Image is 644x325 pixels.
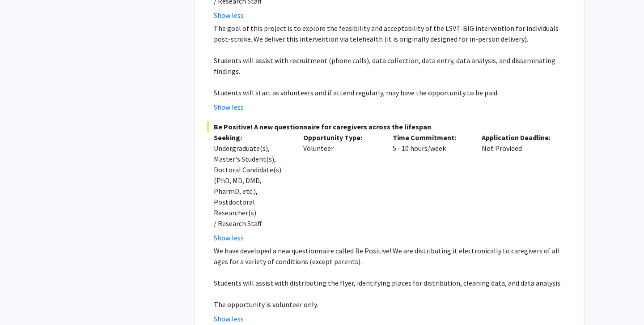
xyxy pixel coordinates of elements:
button: Show less [214,102,244,112]
p: Opportunity Type: [303,132,379,143]
p: Application Deadline: [482,132,558,143]
button: Show less [214,313,244,324]
p: Time Commitment: [393,132,469,143]
p: The opportunity is volunteer only. [214,299,571,310]
button: Show less [214,10,244,21]
p: Students will assist with recruitment (phone calls), data collection, data entry, data analysis, ... [214,55,571,77]
iframe: Chat [7,285,38,318]
div: Volunteer [297,132,386,243]
p: The goal of this project is to explore the feasibility and acceptability of the LSVT-BIG interven... [214,23,571,44]
button: Show less [214,232,244,243]
p: Students will start as volunteers and if attend regularly, may have the opportunity to be paid. [214,87,571,98]
p: Students will assist with distributing the flyer, identifying places for distribution, cleaning d... [214,278,571,288]
div: Not Provided [475,132,564,243]
span: Be Positive! A new questionnaire for caregivers across the lifespan [207,121,571,132]
div: Undergraduate(s), Master's Student(s), Doctoral Candidate(s) (PhD, MD, DMD, PharmD, etc.), Postdo... [214,143,290,229]
p: Seeking: [214,132,290,143]
div: 5 - 10 hours/week [386,132,475,243]
p: We have developed a new questionnaire called Be Positive! We are distributing it electronically t... [214,245,571,267]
